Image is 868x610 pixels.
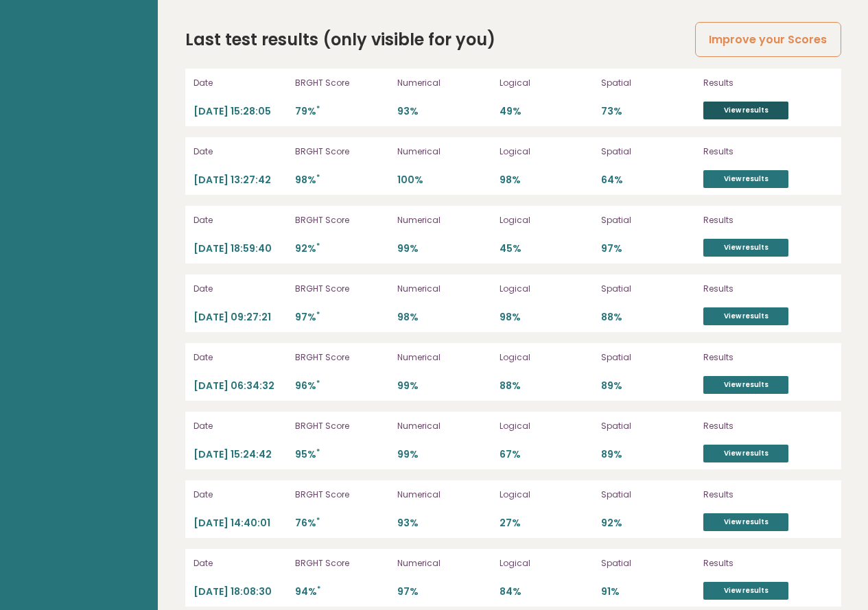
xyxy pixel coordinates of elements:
p: Spatial [601,145,695,158]
p: 79% [295,105,389,118]
p: 97% [397,585,491,598]
p: 92% [601,517,695,530]
a: View results [703,376,788,394]
p: Results [703,420,832,432]
p: Logical [500,420,594,432]
p: Logical [500,489,594,501]
p: BRGHT Score [295,557,389,570]
p: 89% [601,448,695,461]
p: Results [703,214,832,226]
a: View results [703,239,788,257]
p: Spatial [601,214,695,226]
p: Date [193,557,288,570]
p: 73% [601,105,695,118]
p: Date [193,214,288,226]
p: [DATE] 14:40:01 [193,517,288,530]
p: Date [193,489,288,501]
p: Numerical [397,145,491,158]
p: Results [703,77,832,89]
p: BRGHT Score [295,214,389,226]
p: Results [703,145,832,158]
p: 97% [295,311,389,324]
p: [DATE] 06:34:32 [193,379,288,392]
p: 89% [601,379,695,392]
p: Numerical [397,283,491,295]
p: 91% [601,585,695,598]
a: View results [703,582,788,600]
p: BRGHT Score [295,283,389,295]
p: 99% [397,448,491,461]
p: Logical [500,145,594,158]
p: 67% [500,448,594,461]
a: View results [703,170,788,188]
a: Improve your Scores [695,22,841,57]
p: 98% [500,311,594,324]
p: 88% [601,311,695,324]
p: Date [193,420,288,432]
p: Date [193,283,288,295]
p: Date [193,351,288,364]
p: 45% [500,242,594,255]
p: Logical [500,283,594,295]
p: 88% [500,379,594,392]
p: Results [703,351,832,364]
h2: Last test results (only visible for you) [185,27,495,52]
p: 98% [397,311,491,324]
p: Spatial [601,420,695,432]
p: Numerical [397,214,491,226]
p: BRGHT Score [295,351,389,364]
p: 98% [500,174,594,187]
p: 96% [295,379,389,392]
p: Numerical [397,420,491,432]
p: 84% [500,585,594,598]
p: Results [703,489,832,501]
p: [DATE] 15:24:42 [193,448,288,461]
p: [DATE] 18:59:40 [193,242,288,255]
p: Numerical [397,557,491,570]
p: Results [703,283,832,295]
p: Logical [500,77,594,89]
p: 27% [500,517,594,530]
p: Numerical [397,351,491,364]
p: Spatial [601,77,695,89]
p: [DATE] 15:28:05 [193,105,288,118]
p: 92% [295,242,389,255]
p: Results [703,557,832,570]
p: Logical [500,351,594,364]
p: [DATE] 13:27:42 [193,174,288,187]
p: 49% [500,105,594,118]
p: 93% [397,517,491,530]
p: 93% [397,105,491,118]
p: 97% [601,242,695,255]
p: 64% [601,174,695,187]
p: BRGHT Score [295,145,389,158]
p: BRGHT Score [295,77,389,89]
p: Date [193,77,288,89]
p: Spatial [601,283,695,295]
p: Spatial [601,351,695,364]
p: Date [193,145,288,158]
p: Spatial [601,557,695,570]
p: Numerical [397,489,491,501]
p: Numerical [397,77,491,89]
p: Logical [500,214,594,226]
p: BRGHT Score [295,489,389,501]
p: 95% [295,448,389,461]
p: 99% [397,242,491,255]
p: 99% [397,379,491,392]
p: 98% [295,174,389,187]
p: 100% [397,174,491,187]
a: View results [703,307,788,325]
p: Logical [500,557,594,570]
a: View results [703,513,788,531]
p: [DATE] 09:27:21 [193,311,288,324]
a: View results [703,445,788,462]
p: [DATE] 18:08:30 [193,585,288,598]
p: Spatial [601,489,695,501]
p: 94% [295,585,389,598]
a: View results [703,102,788,119]
p: BRGHT Score [295,420,389,432]
p: 76% [295,517,389,530]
